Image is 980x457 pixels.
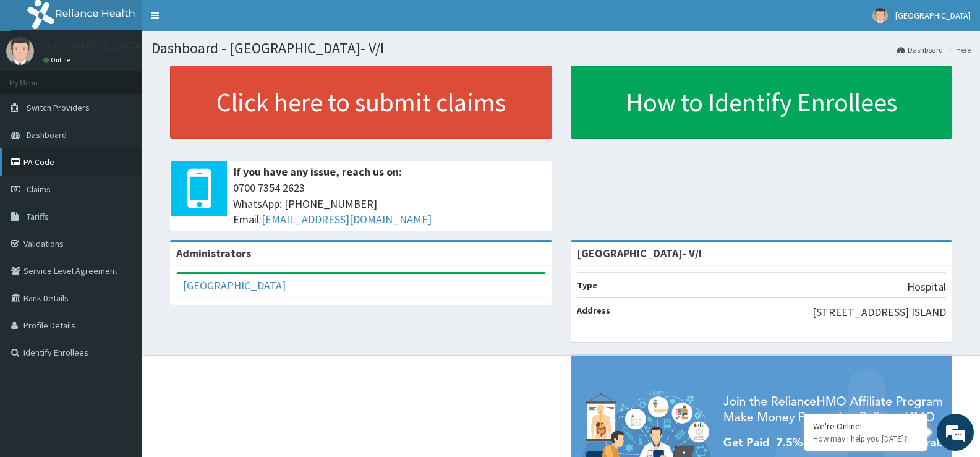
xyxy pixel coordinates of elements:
span: We're online! [72,145,171,270]
strong: [GEOGRAPHIC_DATA]- V/I [577,246,702,260]
textarea: Type your message and hit 'Enter' [6,316,236,359]
p: How may I help you today? [813,434,918,444]
img: User Image [872,8,888,23]
div: Chat with us now [64,69,208,85]
a: [EMAIL_ADDRESS][DOMAIN_NAME] [262,212,432,226]
span: Dashboard [27,129,67,140]
a: Dashboard [897,45,943,55]
a: How to Identify Enrollees [571,66,953,139]
span: Tariffs [27,211,49,222]
h1: Dashboard - [GEOGRAPHIC_DATA]- V/I [151,40,971,56]
b: Administrators [176,246,251,260]
img: d_794563401_company_1708531726252_794563401 [23,62,50,93]
span: 0700 7354 2623 WhatsApp: [PHONE_NUMBER] Email: [233,180,546,228]
span: Claims [27,184,51,195]
div: We're Online! [813,421,918,432]
p: [GEOGRAPHIC_DATA] [43,40,145,51]
b: Type [577,280,597,291]
p: Hospital [907,279,946,295]
li: Here [944,45,971,55]
a: [GEOGRAPHIC_DATA] [183,278,286,293]
a: Click here to submit claims [170,66,552,139]
span: [GEOGRAPHIC_DATA] [895,10,971,21]
b: Address [577,305,610,316]
img: User Image [6,37,34,65]
div: Minimize live chat window [203,6,232,36]
b: If you have any issue, reach us on: [233,164,402,179]
span: Switch Providers [27,102,90,113]
p: [STREET_ADDRESS] ISLAND [812,304,946,320]
a: Online [43,56,73,64]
